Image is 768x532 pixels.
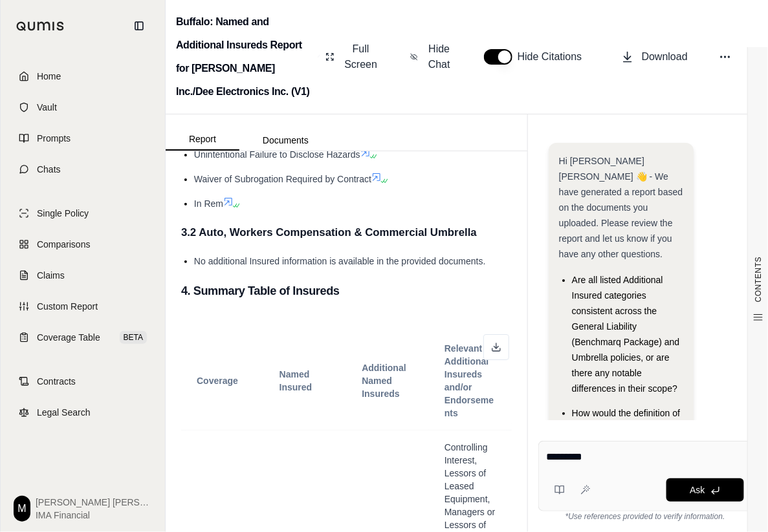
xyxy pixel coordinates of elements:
[37,375,76,388] span: Contracts
[280,369,313,392] span: Named Insured
[8,93,157,122] a: Vault
[36,496,152,509] span: [PERSON_NAME] [PERSON_NAME]
[194,174,371,184] span: Waiver of Subrogation Required by Contract
[36,509,152,522] span: IMA Financial
[518,49,590,65] span: Hide Citations
[120,331,147,344] span: BETA
[426,41,453,72] span: Hide Chat
[690,485,705,495] span: Ask
[166,129,239,151] button: Report
[8,62,157,90] a: Home
[181,279,512,303] h3: 4. Summary Table of Insureds
[8,230,157,259] a: Comparisons
[8,155,157,184] a: Chats
[129,16,149,36] button: Collapse sidebar
[8,124,157,153] a: Prompts
[37,238,90,251] span: Comparisons
[37,101,57,114] span: Vault
[666,478,744,502] button: Ask
[538,511,752,522] div: *Use references provided to verify information.
[37,269,65,282] span: Claims
[8,398,157,427] a: Legal Search
[197,376,238,386] span: Coverage
[37,331,100,344] span: Coverage Table
[176,10,313,103] h2: Buffalo: Named and Additional Insureds Report for [PERSON_NAME] Inc./Dee Electronics Inc. (V1)
[194,198,223,209] span: In Rem
[194,149,360,160] span: Unintentional Failure to Disclose Hazards
[642,49,688,65] span: Download
[559,156,683,259] span: Hi [PERSON_NAME] [PERSON_NAME] 👋 - We have generated a report based on the documents you uploaded...
[616,44,693,70] button: Download
[320,36,384,78] button: Full Screen
[8,323,157,352] a: Coverage TableBETA
[194,256,486,266] span: No additional Insured information is available in the provided documents.
[181,222,512,244] h4: 3.2 Auto, Workers Compensation & Commercial Umbrella
[8,367,157,396] a: Contracts
[14,496,30,522] div: M
[37,207,89,220] span: Single Policy
[37,406,91,419] span: Legal Search
[8,199,157,228] a: Single Policy
[444,343,494,418] span: Relevant Additional Insureds and/or Endorsements
[37,70,61,83] span: Home
[8,292,157,321] a: Custom Report
[37,300,98,313] span: Custom Report
[8,261,157,290] a: Claims
[239,130,332,151] button: Documents
[362,363,406,399] span: Additional Named Insureds
[572,275,680,394] span: Are all listed Additional Insured categories consistent across the General Liability (Benchmarq P...
[37,163,61,176] span: Chats
[16,21,65,31] img: Qumis Logo
[753,257,763,303] span: CONTENTS
[405,36,458,78] button: Hide Chat
[342,41,379,72] span: Full Screen
[37,132,71,145] span: Prompts
[483,334,509,360] button: Download as Excel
